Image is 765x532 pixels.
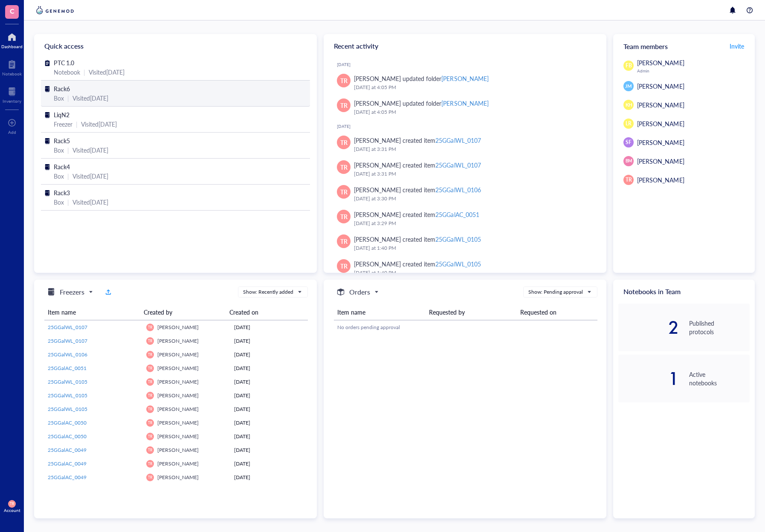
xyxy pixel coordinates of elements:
div: [DATE] [234,324,304,331]
span: C [10,6,14,16]
div: [DATE] [234,378,304,386]
span: TR [148,353,152,357]
div: [PERSON_NAME] created item [354,136,481,145]
span: TR [148,407,152,411]
div: Show: Recently added [243,288,293,296]
div: Dashboard [1,44,23,49]
div: | [67,93,69,103]
div: Recent activity [324,34,606,58]
a: 25GGalAC_0049 [48,460,139,468]
span: TR [340,212,348,221]
span: TR [148,462,152,466]
span: [PERSON_NAME] [637,138,684,147]
span: FB [626,62,632,69]
span: [PERSON_NAME] [637,176,684,184]
div: [DATE] [337,124,600,129]
div: Quick access [34,34,317,58]
span: [PERSON_NAME] [637,58,684,67]
a: 25GGalAC_0050 [48,419,139,427]
span: [PERSON_NAME] [637,157,684,165]
div: 25GGalAC_0051 [435,210,479,219]
th: Requested by [426,304,517,320]
div: Team members [613,34,755,58]
span: 25GGalWL_0105 [48,405,87,413]
span: [PERSON_NAME] [157,474,199,481]
span: TR [148,434,152,439]
div: [DATE] at 4:05 PM [354,83,593,92]
span: SF [626,139,632,146]
span: TR [148,366,152,370]
a: 25GGalWL_0105 [48,378,139,386]
span: TR [340,138,348,147]
a: TR[PERSON_NAME] created item25GGalWL_0105[DATE] at 1:40 PM [330,231,600,256]
div: Admin [637,68,750,73]
div: | [76,119,78,129]
th: Created by [140,304,226,320]
span: [PERSON_NAME] [157,364,199,372]
a: TR[PERSON_NAME] updated folder[PERSON_NAME][DATE] at 4:05 PM [330,95,600,120]
div: Add [8,130,16,135]
span: 25GGalWL_0107 [48,324,87,331]
span: [PERSON_NAME] [157,324,199,331]
span: 25GGalAC_0050 [48,433,87,440]
span: [PERSON_NAME] [157,378,199,385]
a: 25GGalAC_0049 [48,446,139,454]
a: Inventory [3,85,21,104]
a: TR[PERSON_NAME] created item25GGalWL_0105[DATE] at 1:40 PM [330,256,600,280]
span: [PERSON_NAME] [637,101,684,109]
span: 25GGalWL_0105 [48,378,87,385]
div: | [67,145,69,155]
div: | [84,67,85,77]
th: Requested on [517,304,597,320]
div: 25GGalWL_0107 [435,161,481,169]
div: Visited [DATE] [72,197,108,207]
div: [DATE] [234,446,304,454]
span: 25GGalAC_0050 [48,419,87,426]
div: Box [54,197,64,207]
div: [PERSON_NAME] updated folder [354,74,488,83]
span: TR [148,421,152,425]
div: [PERSON_NAME] [441,74,488,83]
div: [DATE] [234,392,304,399]
span: [PERSON_NAME] [157,433,199,440]
button: Invite [729,39,745,53]
div: [DATE] [337,62,600,67]
a: 25GGalWL_0105 [48,392,139,399]
div: [DATE] at 3:31 PM [354,145,593,153]
span: BM [625,158,632,164]
div: [PERSON_NAME] created item [354,160,481,170]
span: LiqN2 [54,110,70,119]
span: TR [148,339,152,343]
div: [PERSON_NAME] created item [354,185,481,194]
div: Box [54,171,64,181]
div: Visited [DATE] [72,171,108,181]
div: [PERSON_NAME] created item [354,234,481,244]
span: 25GGalWL_0106 [48,351,87,358]
div: Show: Pending approval [528,288,583,296]
th: Item name [44,304,140,320]
div: [DATE] [234,460,304,468]
a: TR[PERSON_NAME] created item25GGalWL_0106[DATE] at 3:30 PM [330,182,600,206]
span: [PERSON_NAME] [157,460,199,467]
div: 25GGalWL_0105 [435,260,481,268]
span: [PERSON_NAME] [637,119,684,128]
span: 25GGalAC_0049 [48,446,87,454]
div: 25GGalWL_0106 [435,185,481,194]
div: Notebook [54,67,80,77]
span: JM [626,83,632,90]
div: Visited [DATE] [89,67,125,77]
span: TR [148,380,152,384]
span: TR [148,448,152,452]
h5: Freezers [60,287,84,297]
span: TR [340,187,348,197]
div: | [67,171,69,181]
div: Notebook [2,71,22,76]
a: Notebook [2,58,22,76]
span: TR [340,162,348,172]
div: Published protocols [689,319,750,336]
div: 25GGalWL_0105 [435,235,481,243]
div: [PERSON_NAME] updated folder [354,98,488,108]
span: TR [148,325,152,330]
div: | [67,197,69,207]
